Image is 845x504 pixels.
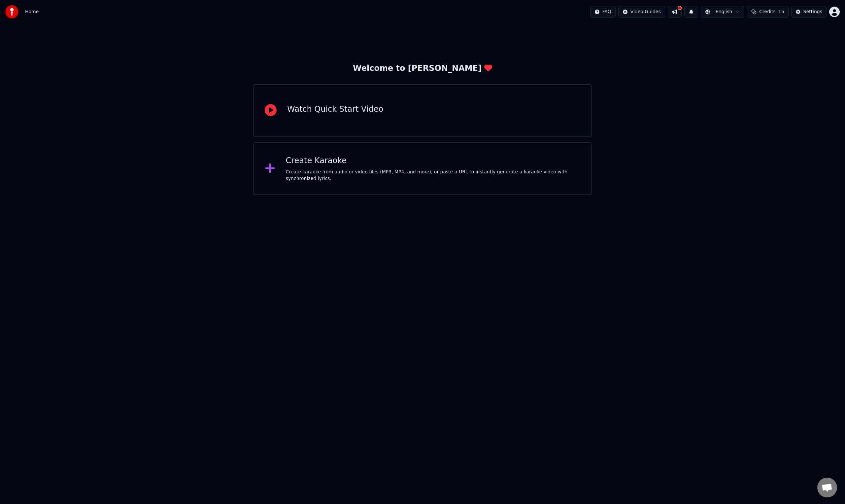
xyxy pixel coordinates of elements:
[791,6,827,18] button: Settings
[287,104,383,115] div: Watch Quick Start Video
[803,9,822,15] div: Settings
[817,478,837,497] a: Open chat
[778,9,784,15] span: 15
[5,5,18,18] img: youka
[286,169,581,182] div: Create karaoke from audio or video files (MP3, MP4, and more), or paste a URL to instantly genera...
[25,9,39,15] span: Home
[590,6,616,18] button: FAQ
[286,156,581,166] div: Create Karaoke
[353,63,492,74] div: Welcome to [PERSON_NAME]
[25,9,39,15] nav: breadcrumb
[759,9,775,15] span: Credits
[618,6,665,18] button: Video Guides
[747,6,788,18] button: Credits15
